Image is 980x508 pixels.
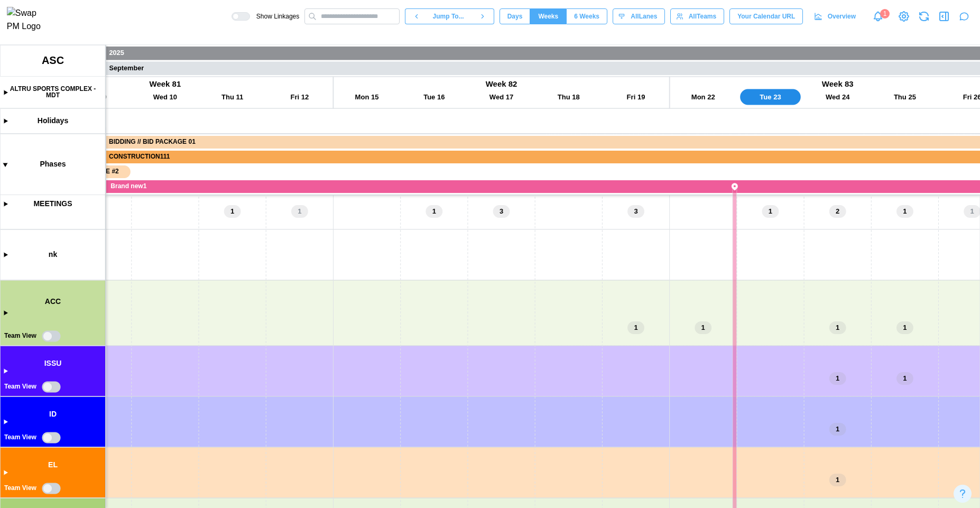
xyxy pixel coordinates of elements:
button: Weeks [530,8,566,24]
span: All Lanes [631,9,657,24]
span: 6 Weeks [574,9,599,24]
a: View Project [896,9,911,24]
button: AllTeams [670,8,724,24]
div: 1 [880,9,890,19]
a: Notifications [869,7,887,25]
span: Jump To... [433,9,464,24]
a: Overview [808,8,864,24]
span: Your Calendar URL [737,9,795,24]
button: AllLanes [613,8,665,24]
button: Days [500,8,531,24]
button: Refresh Grid [914,7,934,26]
button: Jump To... [428,8,471,24]
button: 6 Weeks [566,8,607,24]
button: Open project assistant [957,9,972,24]
img: Swap PM Logo [7,7,50,33]
button: Your Calendar URL [729,8,803,24]
button: Open Drawer [937,9,951,24]
span: Weeks [538,9,558,24]
span: Show Linkages [250,12,299,21]
span: Days [507,9,523,24]
span: Overview [828,9,856,24]
span: All Teams [689,9,716,24]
